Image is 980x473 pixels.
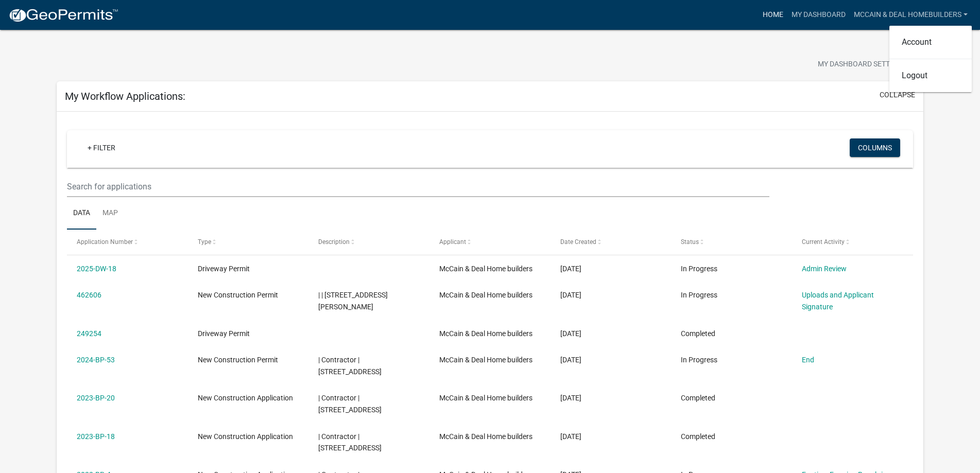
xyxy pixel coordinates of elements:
[77,329,101,338] a: 249254
[77,432,115,441] a: 2023-BP-18
[439,356,532,364] span: McCain & Deal Home builders
[77,356,115,364] a: 2024-BP-53
[787,5,850,25] a: My Dashboard
[318,291,388,311] span: | | 4245 Mayfield Dr
[889,26,972,92] div: Mccain & Deal Homebuilders
[198,394,293,402] span: New Construction Application
[198,265,250,273] span: Driveway Permit
[67,197,96,230] a: Data
[439,238,466,246] span: Applicant
[560,394,581,402] span: 07/13/2023
[681,291,717,299] span: In Progress
[188,230,309,254] datatable-header-cell: Type
[198,356,278,364] span: New Construction Permit
[850,5,972,25] a: Mccain & Deal Homebuilders
[671,230,792,254] datatable-header-cell: Status
[439,265,532,273] span: McCain & Deal Home builders
[439,394,532,402] span: McCain & Deal Home builders
[318,394,382,414] span: | Contractor | 2900 4TH AVENUE
[439,329,532,338] span: McCain & Deal Home builders
[889,30,972,55] a: Account
[198,329,250,338] span: Driveway Permit
[681,329,715,338] span: Completed
[560,265,581,273] span: 08/12/2025
[560,238,596,246] span: Date Created
[198,291,278,299] span: New Construction Permit
[67,176,769,197] input: Search for applications
[65,90,185,102] h5: My Workflow Applications:
[79,138,124,157] a: + Filter
[77,238,133,246] span: Application Number
[318,356,382,376] span: | Contractor | 2900 4th Ave, Columbus, GA 31904
[802,238,845,246] span: Current Activity
[77,291,101,299] a: 462606
[850,138,900,157] button: Columns
[439,432,532,441] span: McCain & Deal Home builders
[681,394,715,402] span: Completed
[802,265,847,273] a: Admin Review
[818,59,906,71] span: My Dashboard Settings
[681,238,699,246] span: Status
[681,265,717,273] span: In Progress
[759,5,787,25] a: Home
[560,329,581,338] span: 04/23/2024
[802,291,874,311] a: Uploads and Applicant Signature
[681,432,715,441] span: Completed
[429,230,551,254] datatable-header-cell: Applicant
[681,356,717,364] span: In Progress
[198,432,293,441] span: New Construction Application
[792,230,913,254] datatable-header-cell: Current Activity
[802,356,814,364] a: End
[308,230,429,254] datatable-header-cell: Description
[550,230,671,254] datatable-header-cell: Date Created
[439,291,532,299] span: McCain & Deal Home builders
[318,238,350,246] span: Description
[810,55,929,75] button: My Dashboard Settingssettings
[77,394,115,402] a: 2023-BP-20
[198,238,211,246] span: Type
[96,197,124,230] a: Map
[318,432,382,452] span: | Contractor | 2900 4TH AVENUE - COLUMBUS, GA 31904
[560,432,581,441] span: 07/11/2023
[880,90,915,100] button: collapse
[67,230,188,254] datatable-header-cell: Application Number
[560,291,581,299] span: 08/12/2025
[77,265,116,273] a: 2025-DW-18
[560,356,581,364] span: 04/23/2024
[889,63,972,88] a: Logout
